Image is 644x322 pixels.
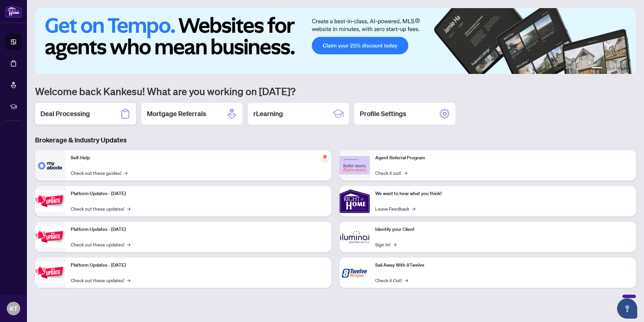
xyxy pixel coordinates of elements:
span: → [127,276,130,284]
h2: Profile Settings [360,109,406,118]
img: Identify your Client [340,222,370,252]
a: Check out these updates!→ [71,276,130,284]
a: Check out these guides!→ [71,169,127,177]
h3: Brokerage & Industry Updates [35,135,636,145]
button: 3 [610,67,613,70]
a: Check out these updates!→ [71,241,130,248]
p: Identify your Client [375,226,631,233]
img: Platform Updates - July 21, 2025 [35,190,65,212]
span: → [127,241,130,248]
button: Open asap [617,298,637,319]
button: 2 [605,67,608,70]
button: 1 [591,67,602,70]
span: → [404,169,407,177]
img: Self-Help [35,150,65,181]
a: Leave Feedback→ [375,205,415,212]
span: → [412,205,415,212]
p: We want to hear what you think! [375,190,631,197]
a: Check it out!→ [375,169,407,177]
p: Platform Updates - [DATE] [71,190,326,197]
h2: rLearning [253,109,283,118]
p: Self-Help [71,154,326,162]
span: KT [10,304,18,313]
span: → [124,169,127,177]
span: pushpin [321,153,329,161]
a: Sign In!→ [375,241,396,248]
p: Sail Away With 8Twelve [375,262,631,269]
h1: Welcome back Kankesu! What are you working on [DATE]? [35,85,636,98]
span: → [393,241,396,248]
span: → [405,276,408,284]
button: 6 [626,67,629,70]
h2: Mortgage Referrals [147,109,206,118]
p: Platform Updates - [DATE] [71,226,326,233]
p: Platform Updates - [DATE] [71,262,326,269]
a: Check it Out!→ [375,276,408,284]
img: Platform Updates - June 23, 2025 [35,262,65,283]
img: Agent Referral Program [340,156,370,175]
button: 5 [621,67,624,70]
a: Check out these updates!→ [71,205,130,212]
img: We want to hear what you think! [340,186,370,216]
img: Sail Away With 8Twelve [340,258,370,288]
img: Platform Updates - July 8, 2025 [35,226,65,247]
span: → [127,205,130,212]
img: logo [5,5,22,18]
button: 4 [616,67,618,70]
img: Slide 0 [35,8,636,74]
h2: Deal Processing [40,109,90,118]
p: Agent Referral Program [375,154,631,162]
